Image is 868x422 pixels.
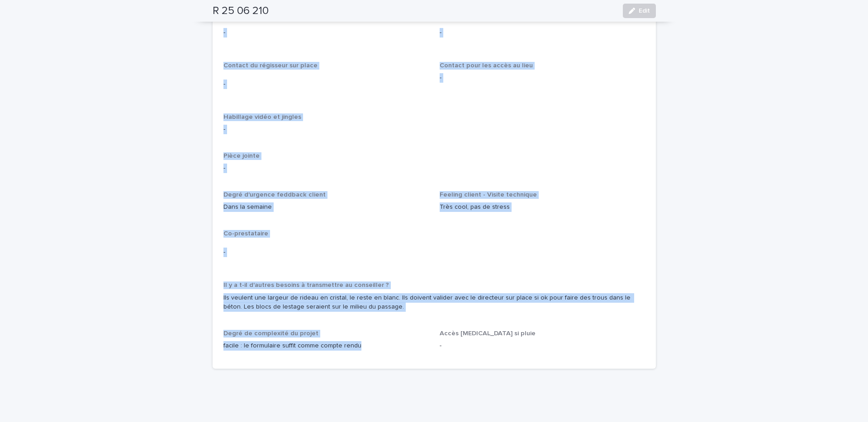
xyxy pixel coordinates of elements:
p: Ils veulent une largeur de rideau en cristal, le reste en blanc. Ils doivent valider avec le dire... [223,293,645,312]
p: Très cool, pas de stress [440,202,645,212]
span: Habillage vidéo et jingles [223,114,301,120]
span: Degré d'urgence feddback client [223,192,326,198]
p: - [223,164,645,173]
button: Edit [623,4,656,18]
p: - [223,125,645,134]
span: Contact pour les accès au lieu [440,62,533,69]
span: Pièce jointe [223,153,260,159]
p: - [223,28,429,38]
span: Feeling client - Visite technique [440,192,537,198]
p: - [440,28,645,38]
p: - [223,248,429,257]
span: Contact du régisseur sur place [223,62,318,69]
p: - [440,341,645,351]
p: - [440,73,645,83]
span: Il y a t-il d'autres besoins à transmettre au conseiller ? [223,282,389,288]
p: facile : le formulaire suffit comme compte rendu [223,341,429,351]
span: Accès [MEDICAL_DATA] si pluie [440,330,536,337]
span: Degré de complexité du projet [223,330,318,337]
p: - [223,80,429,89]
p: Dans la semaine [223,202,429,212]
span: Co-prestataire [223,230,268,237]
span: Edit [639,8,650,14]
h2: R 25 06 210 [213,5,269,18]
